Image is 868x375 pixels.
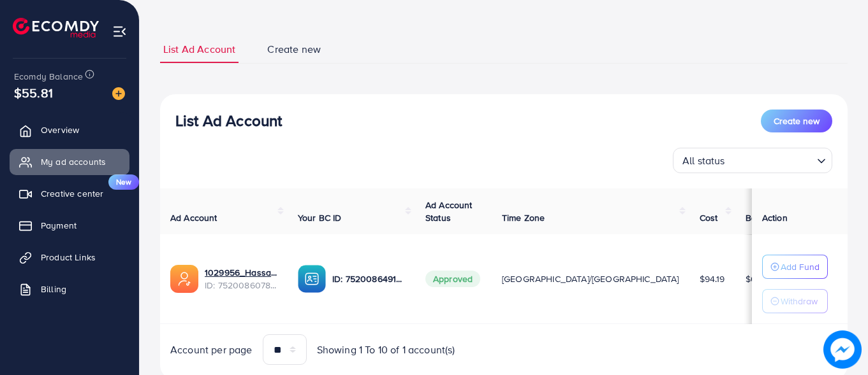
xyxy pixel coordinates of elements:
[502,272,679,285] span: [GEOGRAPHIC_DATA]/[GEOGRAPHIC_DATA]
[170,211,217,224] span: Ad Account
[10,213,129,238] a: Payment
[41,124,79,136] span: Overview
[10,149,129,174] a: My ad accounts
[108,174,139,190] span: New
[205,266,277,292] div: <span class='underline'>1029956_Hassam_1750906624197</span></br>7520086078024515591
[10,181,129,206] a: Creative centerNew
[10,276,129,302] a: Billing
[13,18,99,38] img: logo
[112,87,125,100] img: image
[298,211,342,224] span: Your BC ID
[170,343,253,357] span: Account per page
[163,42,235,57] span: List Ad Account
[298,265,326,293] img: ic-ba-acc.ded83a64.svg
[774,115,820,127] span: Create new
[41,283,66,295] span: Billing
[823,330,862,369] img: image
[14,70,83,83] span: Ecomdy Balance
[175,111,282,130] h3: List Ad Account
[170,265,198,293] img: ic-ads-acc.e4c84228.svg
[41,219,77,232] span: Payment
[700,211,718,224] span: Cost
[317,343,455,357] span: Showing 1 To 10 of 1 account(s)
[14,83,53,102] span: $55.81
[781,294,818,309] p: Withdraw
[112,24,127,39] img: menu
[425,199,473,224] span: Ad Account Status
[332,271,405,287] p: ID: 7520086491469692945
[41,155,106,168] span: My ad accounts
[425,271,480,287] span: Approved
[10,117,129,143] a: Overview
[41,187,103,200] span: Creative center
[673,148,832,173] div: Search for option
[762,289,828,313] button: Withdraw
[680,152,728,170] span: All status
[762,255,828,279] button: Add Fund
[10,244,129,270] a: Product Links
[762,211,788,224] span: Action
[781,259,820,274] p: Add Fund
[267,42,321,57] span: Create new
[761,110,832,132] button: Create new
[41,251,96,264] span: Product Links
[205,266,277,279] a: 1029956_Hassam_1750906624197
[700,272,725,285] span: $94.19
[205,279,277,292] span: ID: 7520086078024515591
[729,149,812,170] input: Search for option
[502,211,545,224] span: Time Zone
